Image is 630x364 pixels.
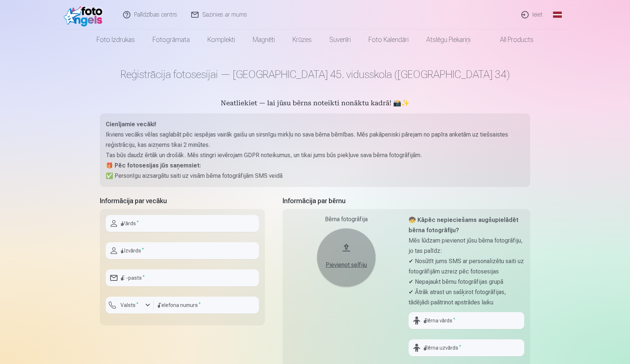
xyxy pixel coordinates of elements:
[64,3,106,26] img: /fa1
[100,68,530,81] h1: Reģistrācija fotosesijai — [GEOGRAPHIC_DATA] 45. vidusskola ([GEOGRAPHIC_DATA] 34)
[283,196,530,206] h5: Informācija par bērnu
[284,29,321,50] a: Krūzes
[100,99,530,109] h5: Neatliekiet — lai jūsu bērns noteikti nonāktu kadrā! 📸✨
[199,29,244,50] a: Komplekti
[118,301,141,309] label: Valsts
[100,196,265,206] h5: Informācija par vecāku
[321,29,360,50] a: Suvenīri
[409,287,524,308] p: ✔ Ātrāk atrast un sašķirot fotogrāfijas, tādējādi paātrinot apstrādes laiku
[479,29,542,50] a: All products
[106,162,201,169] strong: 🎁 Pēc fotosesijas jūs saņemsiet:
[106,150,524,160] p: Tas būs daudz ērtāk un drošāk. Mēs stingri ievērojam GDPR noteikumus, un tikai jums būs piekļuve ...
[324,261,368,269] div: Pievienot selfiju
[106,171,524,181] p: ✅ Personīgu aizsargātu saiti uz visām bērna fotogrāfijām SMS veidā
[144,29,199,50] a: Fotogrāmata
[409,277,524,287] p: ✔ Nepajaukt bērnu fotogrāfijas grupā
[360,29,417,50] a: Foto kalendāri
[417,29,479,50] a: Atslēgu piekariņi
[244,29,284,50] a: Magnēti
[106,297,154,314] button: Valsts*
[106,130,524,150] p: Ikviens vecāks vēlas saglabāt pēc iespējas vairāk gaišu un sirsnīgu mirkļu no sava bērna bērnības...
[409,216,518,234] strong: 🧒 Kāpēc nepieciešams augšupielādēt bērna fotogrāfiju?
[106,121,156,128] strong: Cienījamie vecāki!
[288,215,404,224] div: Bērna fotogrāfija
[88,29,144,50] a: Foto izdrukas
[409,256,524,277] p: ✔ Nosūtīt jums SMS ar personalizētu saiti uz fotogrāfijām uzreiz pēc fotosesijas
[317,228,376,287] button: Pievienot selfiju
[409,236,524,256] p: Mēs lūdzam pievienot jūsu bērna fotogrāfiju, jo tas palīdz:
